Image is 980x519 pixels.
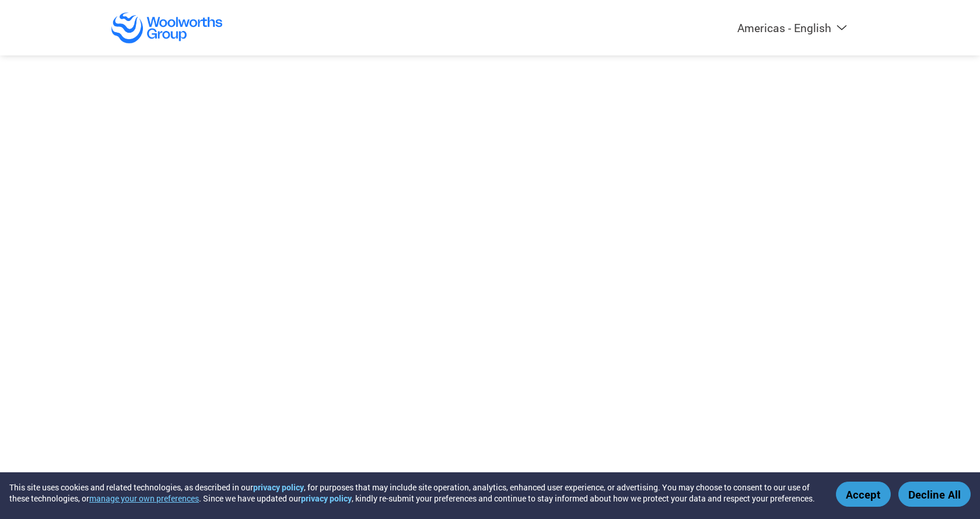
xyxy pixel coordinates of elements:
div: This site uses cookies and related technologies, as described in our , for purposes that may incl... [9,482,819,504]
img: Woolworths Group [111,12,223,44]
a: privacy policy [253,482,304,493]
button: Decline All [898,482,971,507]
button: Accept [836,482,891,507]
button: manage your own preferences [89,493,199,504]
a: privacy policy [301,493,352,504]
